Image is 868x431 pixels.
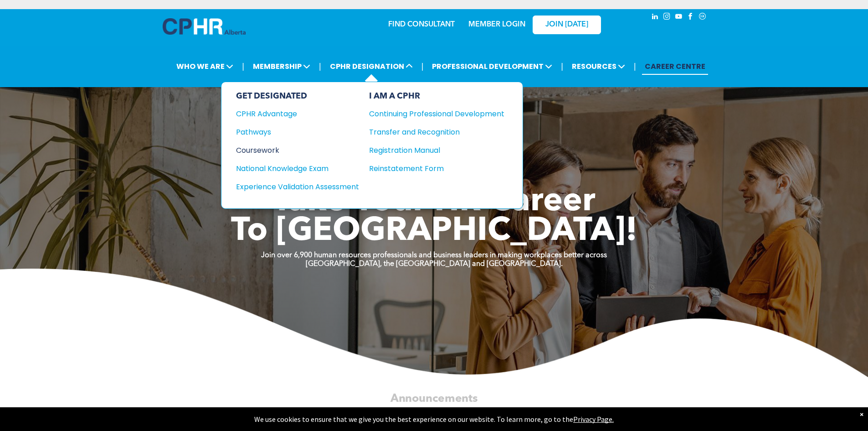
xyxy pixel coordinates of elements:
[327,58,416,75] span: CPHR DESIGNATION
[369,108,491,119] div: Continuing Professional Development
[319,57,321,76] li: |
[561,57,563,76] li: |
[369,145,491,156] div: Registration Manual
[860,410,863,419] div: Dismiss notification
[369,126,504,138] a: Transfer and Recognition
[388,21,455,28] a: FIND CONSULTANT
[236,163,347,174] div: National Knowledge Exam
[686,11,696,24] a: facebook
[236,126,359,138] a: Pathways
[242,57,244,76] li: |
[231,215,637,248] span: To [GEOGRAPHIC_DATA]!
[236,91,359,101] div: GET DESIGNATED
[236,145,359,156] a: Coursework
[236,181,359,192] a: Experience Validation Assessment
[390,393,478,404] span: Announcements
[369,108,504,119] a: Continuing Professional Development
[369,163,504,174] a: Reinstatement Form
[573,415,614,424] a: Privacy Page.
[306,260,563,268] strong: [GEOGRAPHIC_DATA], the [GEOGRAPHIC_DATA] and [GEOGRAPHIC_DATA].
[698,11,708,24] a: Social network
[642,58,708,75] a: CAREER CENTRE
[545,21,588,29] span: JOIN [DATE]
[662,11,672,24] a: instagram
[236,108,347,119] div: CPHR Advantage
[429,58,555,75] span: PROFESSIONAL DEVELOPMENT
[369,126,491,138] div: Transfer and Recognition
[369,91,504,101] div: I AM A CPHR
[250,58,313,75] span: MEMBERSHIP
[236,126,347,138] div: Pathways
[369,145,504,156] a: Registration Manual
[236,181,347,192] div: Experience Validation Assessment
[533,16,601,34] a: JOIN [DATE]
[236,163,359,174] a: National Knowledge Exam
[163,18,246,35] img: A blue and white logo for cp alberta
[369,163,491,174] div: Reinstatement Form
[650,11,660,24] a: linkedin
[421,57,424,76] li: |
[674,11,684,24] a: youtube
[468,21,525,28] a: MEMBER LOGIN
[569,58,628,75] span: RESOURCES
[634,57,636,76] li: |
[174,58,236,75] span: WHO WE ARE
[261,252,607,259] strong: Join over 6,900 human resources professionals and business leaders in making workplaces better ac...
[236,108,359,119] a: CPHR Advantage
[236,145,347,156] div: Coursework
